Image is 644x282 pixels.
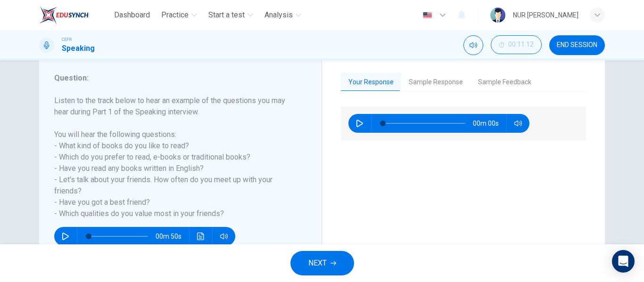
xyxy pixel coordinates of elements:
h6: Question : [54,73,295,84]
button: Your Response [341,73,401,92]
button: 00:11:12 [491,35,542,54]
button: Dashboard [110,7,154,24]
div: basic tabs example [341,73,586,92]
button: Sample Feedback [471,73,539,92]
div: Hide [491,35,542,55]
img: en [421,12,433,19]
span: Analysis [264,9,293,21]
h6: Listen to the track below to hear an example of the questions you may hear during Part 1 of the S... [54,95,295,219]
button: Sample Response [401,73,471,92]
div: Open Intercom Messenger [612,250,635,273]
span: Dashboard [114,9,150,21]
span: CEFR [62,36,72,43]
span: 00:11:12 [508,41,534,48]
span: Practice [161,9,189,21]
img: EduSynch logo [39,6,89,24]
span: 00m 50s [156,227,189,246]
button: Start a test [205,7,257,24]
span: NEXT [308,257,327,270]
button: Analysis [261,7,305,24]
img: Profile picture [490,8,505,23]
button: END SESSION [549,35,605,55]
div: Mute [463,35,483,55]
button: NEXT [290,251,354,275]
span: Start a test [208,9,245,21]
h1: Speaking [62,43,95,54]
div: NUR [PERSON_NAME] [513,9,578,21]
span: END SESSION [557,41,597,49]
span: 00m 00s [473,114,506,133]
button: Click to see the audio transcription [193,227,208,246]
a: EduSynch logo [39,6,110,24]
button: Practice [157,7,201,24]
